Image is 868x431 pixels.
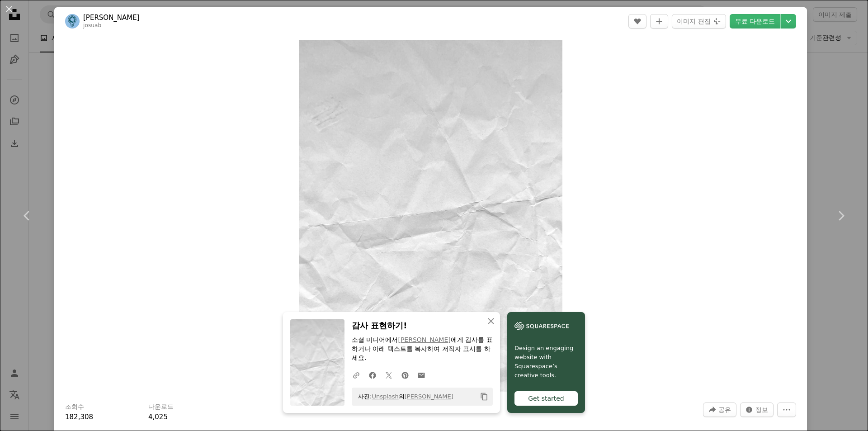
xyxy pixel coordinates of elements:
[718,403,731,417] span: 공유
[628,14,646,28] button: 좋아요
[65,14,80,28] img: Josua Brieden의 프로필로 이동
[740,403,774,417] button: 이 이미지 관련 통계
[352,336,493,363] p: 소셜 미디어에서 에게 감사를 표하거나 아래 텍스트를 복사하여 저작자 표시를 하세요.
[650,14,668,28] button: 컬렉션에 추가
[814,172,868,259] a: 다음
[672,14,726,28] button: 이미지 편집
[397,366,413,384] a: Pinterest에 공유
[730,14,780,28] a: 무료 다운로드
[703,403,736,417] button: 이 이미지 공유
[398,336,450,344] a: [PERSON_NAME]
[65,403,84,412] h3: 조회수
[781,14,796,28] button: 다운로드 크기 선택
[83,22,101,28] a: josuab
[514,319,569,333] img: file-1606177908946-d1eed1cbe4f5image
[514,344,578,380] span: Design an engaging website with Squarespace’s creative tools.
[148,413,168,421] span: 4,025
[83,13,140,22] a: [PERSON_NAME]
[405,393,453,400] a: [PERSON_NAME]
[364,366,381,384] a: Facebook에 공유
[372,393,398,400] a: Unsplash
[413,366,429,384] a: 이메일로 공유에 공유
[514,391,578,406] div: Get started
[299,40,563,392] img: 종이의 흑백 사진
[777,403,796,417] button: 더 많은 작업
[476,389,492,404] button: 클립보드에 복사하기
[354,389,453,404] span: 사진: 의
[352,319,493,332] h3: 감사 표현하기!
[755,403,768,417] span: 정보
[299,40,563,392] button: 이 이미지 확대
[65,413,93,421] span: 182,308
[507,312,585,413] a: Design an engaging website with Squarespace’s creative tools.Get started
[381,366,397,384] a: Twitter에 공유
[148,403,174,412] h3: 다운로드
